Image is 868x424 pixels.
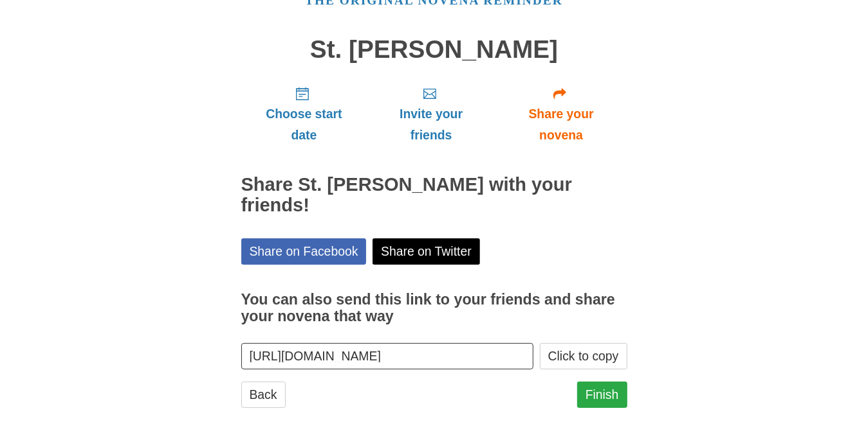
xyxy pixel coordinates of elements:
a: Invite your friends [367,76,495,152]
a: Share on Facebook [241,238,367,265]
span: Invite your friends [380,103,482,146]
a: Share on Twitter [373,238,480,265]
a: Choose start date [241,76,367,152]
a: Share your novena [495,76,627,152]
h1: St. [PERSON_NAME] [241,36,627,64]
h3: You can also send this link to your friends and share your novena that way [241,292,627,324]
span: Share your novena [508,103,614,146]
h2: Share St. [PERSON_NAME] with your friends! [241,175,627,216]
span: Choose start date [254,103,355,146]
button: Click to copy [540,343,627,369]
a: Back [241,382,286,408]
a: Finish [577,382,627,408]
